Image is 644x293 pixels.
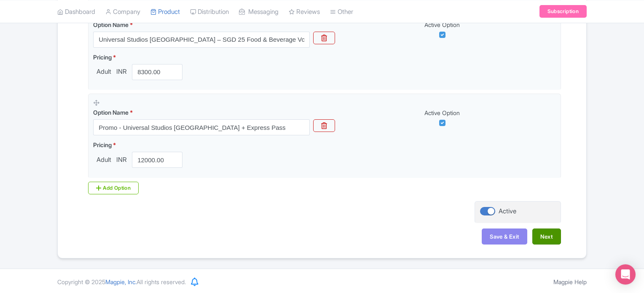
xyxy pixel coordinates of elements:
[93,109,129,116] span: Option Name
[93,119,310,135] input: Option Name
[105,278,137,285] span: Magpie, Inc.
[499,207,516,216] div: Active
[115,155,129,165] span: INR
[52,277,191,286] div: Copyright © 2025 All rights reserved.
[615,264,636,285] div: Open Intercom Messenger
[132,64,182,80] input: 0.00
[93,141,112,148] span: Pricing
[93,32,310,48] input: Option Name
[424,109,460,116] span: Active Option
[539,5,587,18] a: Subscription
[553,278,587,285] a: Magpie Help
[93,54,112,61] span: Pricing
[532,228,561,245] button: Next
[93,155,115,165] span: Adult
[482,228,527,245] button: Save & Exit
[93,67,115,77] span: Adult
[88,182,139,194] div: Add Option
[132,152,182,168] input: 0.00
[424,21,460,28] span: Active Option
[115,67,129,77] span: INR
[93,21,129,28] span: Option Name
